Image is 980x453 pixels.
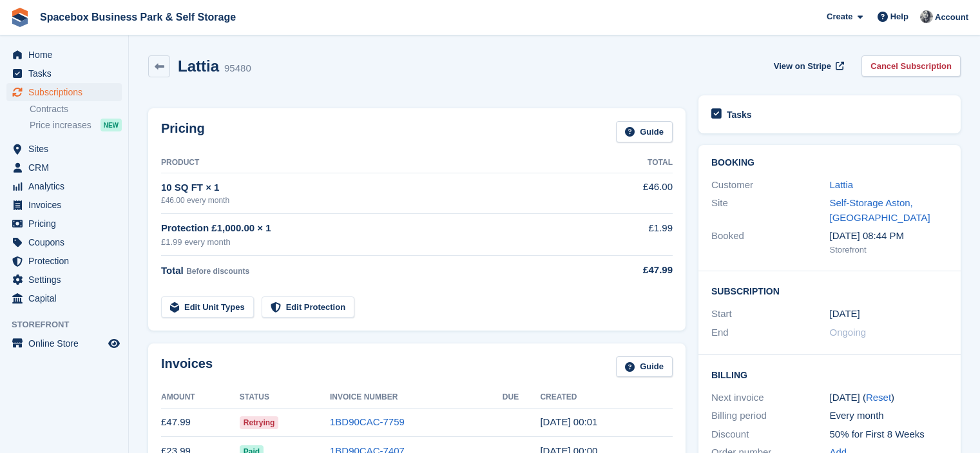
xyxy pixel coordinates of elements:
[106,336,122,351] a: Preview store
[262,296,354,318] a: Edit Protection
[774,60,831,73] span: View on Stripe
[711,284,948,297] h2: Subscription
[30,118,122,132] a: Price increases NEW
[830,244,948,256] div: Storefront
[830,179,854,190] a: Lattia
[6,215,122,233] a: menu
[28,271,106,289] span: Settings
[540,387,673,408] th: Created
[920,10,933,23] img: SUDIPTA VIRMANI
[28,196,106,214] span: Invoices
[161,236,605,249] div: £1.99 every month
[28,233,106,251] span: Coupons
[330,387,503,408] th: Invoice Number
[605,263,673,278] div: £47.99
[6,289,122,307] a: menu
[330,416,405,427] a: 1BD90CAC-7759
[605,214,673,256] td: £1.99
[161,408,240,437] td: £47.99
[6,334,122,352] a: menu
[711,307,830,322] div: Start
[711,196,830,225] div: Site
[6,83,122,101] a: menu
[830,197,930,223] a: Self-Storage Aston, [GEOGRAPHIC_DATA]
[503,387,541,408] th: Due
[830,427,948,442] div: 50% for First 8 Weeks
[178,57,219,75] h2: Lattia
[830,307,860,322] time: 2025-07-15 23:00:00 UTC
[28,159,106,177] span: CRM
[161,195,605,206] div: £46.00 every month
[28,215,106,233] span: Pricing
[711,229,830,256] div: Booked
[830,390,948,405] div: [DATE] ( )
[616,356,673,378] a: Guide
[224,61,251,76] div: 95480
[605,153,673,173] th: Total
[711,427,830,442] div: Discount
[830,409,948,423] div: Every month
[711,178,830,193] div: Customer
[769,55,847,77] a: View on Stripe
[540,416,597,427] time: 2025-09-15 23:01:03 UTC
[866,392,891,403] a: Reset
[161,153,605,173] th: Product
[6,140,122,158] a: menu
[186,267,249,276] span: Before discounts
[6,159,122,177] a: menu
[161,180,605,195] div: 10 SQ FT × 1
[711,390,830,405] div: Next invoice
[161,221,605,236] div: Protection £1,000.00 × 1
[161,356,213,378] h2: Invoices
[6,252,122,270] a: menu
[240,387,330,408] th: Status
[161,265,184,276] span: Total
[28,140,106,158] span: Sites
[28,177,106,195] span: Analytics
[30,103,122,115] a: Contracts
[28,289,106,307] span: Capital
[830,327,867,338] span: Ongoing
[6,46,122,64] a: menu
[711,368,948,381] h2: Billing
[616,121,673,142] a: Guide
[727,109,752,120] h2: Tasks
[28,64,106,82] span: Tasks
[28,83,106,101] span: Subscriptions
[6,271,122,289] a: menu
[28,252,106,270] span: Protection
[161,387,240,408] th: Amount
[161,121,205,142] h2: Pricing
[6,233,122,251] a: menu
[12,318,128,331] span: Storefront
[28,46,106,64] span: Home
[6,196,122,214] a: menu
[240,416,279,429] span: Retrying
[35,6,241,28] a: Spacebox Business Park & Self Storage
[6,64,122,82] a: menu
[605,173,673,213] td: £46.00
[6,177,122,195] a: menu
[28,334,106,352] span: Online Store
[711,409,830,423] div: Billing period
[827,10,852,23] span: Create
[30,119,91,131] span: Price increases
[935,11,968,24] span: Account
[711,158,948,168] h2: Booking
[711,325,830,340] div: End
[101,119,122,131] div: NEW
[161,296,254,318] a: Edit Unit Types
[890,10,908,23] span: Help
[830,229,948,244] div: [DATE] 08:44 PM
[861,55,961,77] a: Cancel Subscription
[10,8,30,27] img: stora-icon-8386f47178a22dfd0bd8f6a31ec36ba5ce8667c1dd55bd0f319d3a0aa187defe.svg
